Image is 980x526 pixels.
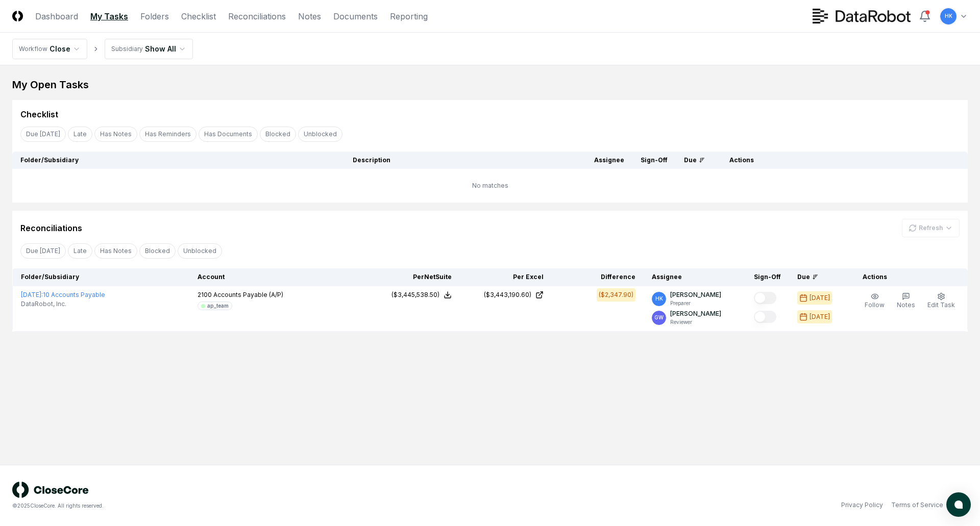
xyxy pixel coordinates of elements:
div: © 2025 CloseCore. All rights reserved. [12,502,490,510]
div: Due [797,272,838,282]
th: Folder/Subsidiary [12,152,345,169]
button: Unblocked [178,243,222,259]
p: [PERSON_NAME] [670,290,721,299]
th: Per Excel [460,268,552,286]
div: Due [684,156,705,165]
a: Documents [333,10,378,22]
span: HK [945,12,952,20]
div: Actions [721,156,960,165]
button: Mark complete [754,292,776,304]
img: logo [12,482,89,498]
button: Blocked [260,127,296,142]
a: My Tasks [90,10,128,22]
img: DataRobot logo [813,9,911,23]
button: Late [68,243,92,259]
a: ($3,443,190.60) [468,290,544,299]
a: Reporting [390,10,428,22]
p: Reviewer [670,318,721,326]
a: Reconciliations [228,10,286,22]
button: atlas-launcher [946,492,971,517]
div: Account [198,272,360,282]
th: Sign-Off [632,152,676,169]
button: Unblocked [298,127,342,142]
button: Edit Task [925,290,957,312]
div: ($3,445,538.50) [391,290,439,299]
a: Privacy Policy [841,500,883,510]
span: Edit Task [927,301,955,309]
th: Assignee [586,152,632,169]
a: Terms of Service [891,500,943,510]
a: Folders [140,10,169,22]
button: Has Notes [94,127,137,142]
button: HK [939,7,958,26]
nav: breadcrumb [12,39,193,59]
button: Notes [895,290,917,312]
button: Has Documents [199,127,258,142]
button: Late [68,127,92,142]
td: No matches [12,169,968,203]
th: Per NetSuite [368,268,460,286]
button: Has Reminders [139,127,197,142]
p: Preparer [670,299,721,307]
div: Checklist [20,108,58,120]
p: [PERSON_NAME] [670,309,721,318]
span: HK [655,295,663,303]
th: Folder/Subsidiary [13,268,189,286]
img: Logo [12,11,23,21]
th: Sign-Off [746,268,789,286]
button: Follow [863,290,887,312]
th: Assignee [644,268,746,286]
th: Description [345,152,586,169]
div: ap_team [207,302,229,310]
div: My Open Tasks [12,78,968,92]
div: Subsidiary [111,44,143,54]
a: Dashboard [35,10,78,22]
span: Accounts Payable (A/P) [213,291,283,298]
div: [DATE] [810,312,830,321]
th: Difference [552,268,644,286]
a: [DATE]:10 Accounts Payable [21,291,105,298]
button: Blocked [139,243,176,259]
span: GW [654,314,664,321]
div: [DATE] [810,293,830,303]
button: ($3,445,538.50) [391,290,452,299]
div: ($3,443,190.60) [484,290,531,299]
button: Due Today [20,127,66,142]
button: Due Today [20,243,66,259]
div: Reconciliations [20,222,82,234]
a: Notes [298,10,321,22]
span: DataRobot, Inc. [21,299,66,309]
div: Workflow [19,44,47,54]
button: Mark complete [754,311,776,323]
span: Follow [865,301,885,309]
span: Notes [897,301,915,309]
button: Has Notes [94,243,137,259]
div: ($2,347.90) [599,290,633,299]
span: [DATE] : [21,291,43,298]
span: 2100 [198,291,212,298]
div: Actions [854,272,960,282]
a: Checklist [181,10,216,22]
